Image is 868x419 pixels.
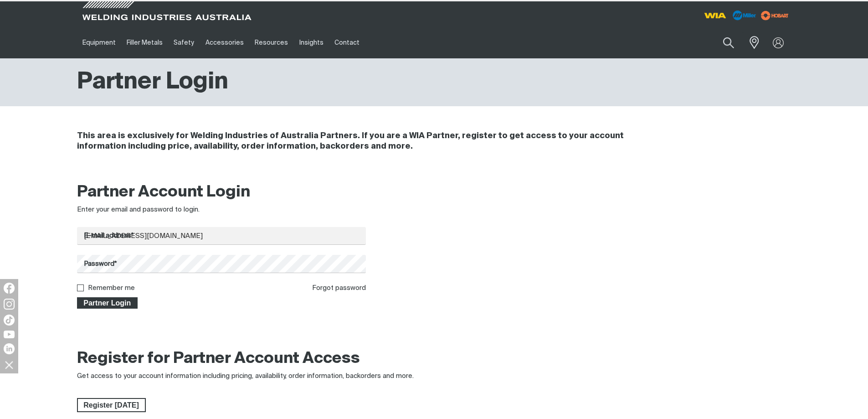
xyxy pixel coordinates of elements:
[88,285,135,291] label: Remember me
[77,182,366,202] h2: Partner Account Login
[4,283,15,294] img: Facebook
[713,32,744,53] button: Search products
[249,27,293,58] a: Resources
[77,67,228,97] h1: Partner Login
[701,32,744,53] input: Product name or item number...
[78,398,145,413] span: Register [DATE]
[4,315,15,326] img: TikTok
[4,299,15,310] img: Instagram
[77,27,613,58] nav: Main
[293,27,329,58] a: Insights
[1,357,17,372] img: hide socials
[329,27,365,58] a: Contact
[77,131,670,152] h4: This area is exclusively for Welding Industries of Australia Partners. If you are a WIA Partner, ...
[77,372,414,379] span: Get access to your account information including pricing, availability, order information, backor...
[758,9,791,22] img: miller
[77,398,146,413] a: Register Today
[77,297,138,309] button: Partner Login
[168,27,200,58] a: Safety
[4,331,15,338] img: YouTube
[78,297,137,309] span: Partner Login
[312,285,366,291] a: Forgot password
[77,349,360,369] h2: Register for Partner Account Access
[121,27,168,58] a: Filler Metals
[4,343,15,354] img: LinkedIn
[200,27,249,58] a: Accessories
[77,205,366,215] div: Enter your email and password to login.
[77,27,121,58] a: Equipment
